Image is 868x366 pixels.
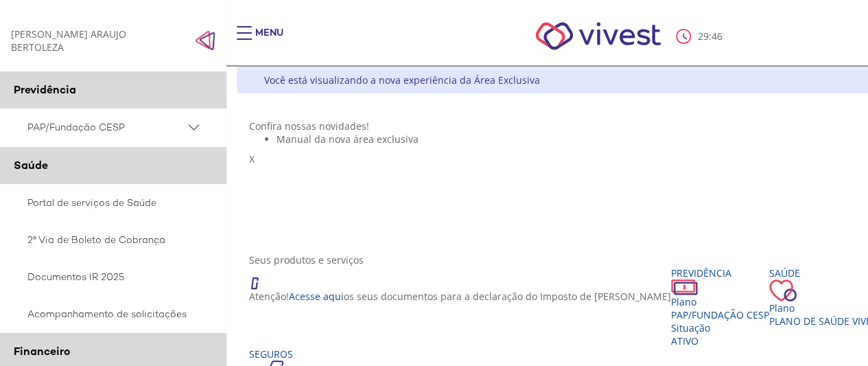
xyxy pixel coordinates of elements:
[671,308,769,321] span: PAP/Fundação CESP
[769,279,797,301] img: ico_coracao.png
[671,295,769,308] div: Plano
[671,279,698,295] img: ico_dinheiro.png
[249,347,419,361] div: Seguros
[698,30,709,43] span: 29
[195,30,215,51] img: Fechar menu
[255,26,283,54] div: Menu
[289,290,344,303] a: Acesse aqui
[27,119,185,136] span: PAP/Fundação CESP
[195,30,215,51] span: Click to close side navigation.
[671,334,699,347] span: Ativo
[249,266,272,290] img: ico_atencao.png
[11,27,176,54] div: [PERSON_NAME] ARAUJO BERTOLEZA
[14,344,70,358] span: Financeiro
[520,7,676,65] img: Vivest
[14,82,76,97] span: Previdência
[249,290,671,303] p: Atenção! os seus documentos para a declaração do Imposto de [PERSON_NAME]
[712,30,723,43] span: 46
[264,73,540,87] div: Você está visualizando a nova experiência da Área Exclusiva
[671,266,769,347] a: Previdência PlanoPAP/Fundação CESP SituaçãoAtivo
[249,152,255,165] span: X
[14,158,48,172] span: Saúde
[671,266,769,279] div: Previdência
[676,29,725,44] div: :
[277,133,419,146] span: Manual da nova área exclusiva
[671,321,769,334] div: Situação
